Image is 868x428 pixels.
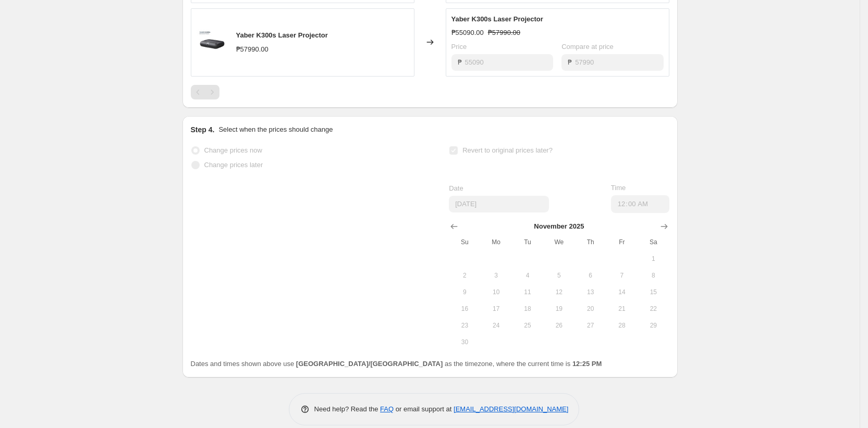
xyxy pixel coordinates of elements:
span: 12 [547,288,570,296]
button: Wednesday November 12 2025 [543,284,574,300]
span: Mo [485,238,508,246]
span: 29 [642,321,665,330]
a: [EMAIL_ADDRESS][DOMAIN_NAME] [454,405,568,413]
button: Monday November 17 2025 [481,300,512,317]
span: 5 [547,271,570,280]
strike: ₱57990.00 [488,28,520,38]
span: 7 [610,271,633,280]
span: 9 [453,288,476,296]
button: Saturday November 22 2025 [638,300,669,317]
span: 15 [642,288,665,296]
span: 28 [610,321,633,330]
button: Saturday November 8 2025 [638,267,669,284]
span: 19 [547,305,570,313]
span: 25 [516,321,539,330]
span: 24 [485,321,508,330]
button: Monday November 3 2025 [481,267,512,284]
input: 10/1/2025 [449,196,549,212]
button: Saturday November 15 2025 [638,284,669,300]
span: Yaber K300s Laser Projector [451,15,543,23]
span: 3 [485,271,508,280]
button: Show next month, December 2025 [657,219,671,234]
button: Thursday November 27 2025 [574,317,606,334]
span: 10 [485,288,508,296]
span: 27 [579,321,602,330]
button: Sunday November 9 2025 [449,284,480,300]
button: Friday November 21 2025 [606,300,638,317]
th: Saturday [638,234,669,250]
button: Tuesday November 4 2025 [512,267,543,284]
button: Wednesday November 26 2025 [543,317,574,334]
span: 30 [453,338,476,346]
button: Sunday November 23 2025 [449,317,480,334]
span: 22 [642,305,665,313]
span: ₱ [458,58,462,66]
span: 16 [453,305,476,313]
img: PHTHUMBNAIL_80x.jpg [197,27,228,58]
button: Sunday November 2 2025 [449,267,480,284]
button: Thursday November 6 2025 [574,267,606,284]
span: Th [579,238,602,246]
button: Friday November 14 2025 [606,284,638,300]
span: 18 [516,305,539,313]
span: 2 [453,271,476,280]
h2: Step 4. [191,124,215,135]
span: 6 [579,271,602,280]
span: Su [453,238,476,246]
span: Dates and times shown above use as the timezone, where the current time is [191,360,602,368]
span: 8 [642,271,665,280]
span: We [547,238,570,246]
th: Monday [481,234,512,250]
span: Price [451,43,467,51]
span: 20 [579,305,602,313]
span: Change prices now [204,146,262,154]
button: Friday November 28 2025 [606,317,638,334]
button: Show previous month, October 2025 [447,219,461,234]
span: 11 [516,288,539,296]
span: 14 [610,288,633,296]
button: Sunday November 16 2025 [449,300,480,317]
button: Tuesday November 11 2025 [512,284,543,300]
th: Friday [606,234,638,250]
button: Tuesday November 18 2025 [512,300,543,317]
th: Tuesday [512,234,543,250]
span: ₱ [568,58,572,66]
span: 23 [453,321,476,330]
span: Sa [642,238,665,246]
span: Change prices later [204,161,263,169]
button: Wednesday November 19 2025 [543,300,574,317]
button: Tuesday November 25 2025 [512,317,543,334]
th: Thursday [574,234,606,250]
span: or email support at [394,405,454,413]
span: 26 [547,321,570,330]
button: Thursday November 13 2025 [574,284,606,300]
span: Need help? Read the [314,405,381,413]
p: Select when the prices should change [218,124,333,135]
a: FAQ [380,405,394,413]
button: Saturday November 29 2025 [638,317,669,334]
button: Monday November 10 2025 [481,284,512,300]
span: 4 [516,271,539,280]
th: Sunday [449,234,480,250]
button: Sunday November 30 2025 [449,334,480,350]
button: Friday November 7 2025 [606,267,638,284]
nav: Pagination [191,85,219,99]
span: Time [611,184,626,192]
button: Monday November 24 2025 [481,317,512,334]
span: 13 [579,288,602,296]
th: Wednesday [543,234,574,250]
input: 12:00 [611,195,669,213]
b: 12:25 PM [572,360,602,368]
button: Saturday November 1 2025 [638,250,669,267]
button: Thursday November 20 2025 [574,300,606,317]
span: Yaber K300s Laser Projector [236,31,328,39]
span: Tu [516,238,539,246]
span: Revert to original prices later? [462,146,553,154]
span: 1 [642,255,665,263]
span: 17 [485,305,508,313]
b: [GEOGRAPHIC_DATA]/[GEOGRAPHIC_DATA] [296,360,443,368]
div: ₱55090.00 [451,28,484,38]
button: Wednesday November 5 2025 [543,267,574,284]
span: Fr [610,238,633,246]
span: Date [449,184,463,192]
